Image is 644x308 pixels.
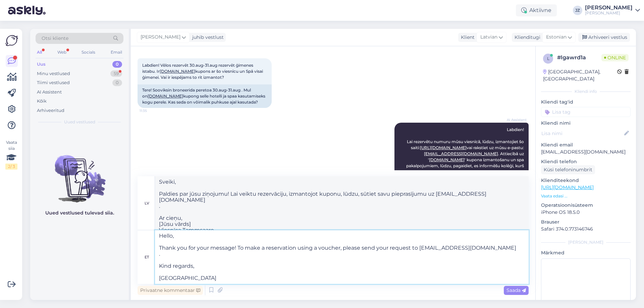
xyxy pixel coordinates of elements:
[424,151,498,156] a: [EMAIL_ADDRESS][DOMAIN_NAME]
[543,68,617,82] div: [GEOGRAPHIC_DATA], [GEOGRAPHIC_DATA]
[42,35,68,42] span: Otsi kliente
[37,98,47,105] div: Kõik
[541,99,631,106] p: Kliendi tag'id
[30,143,129,203] img: No chats
[541,209,631,216] p: iPhone OS 18.5.0
[541,148,631,156] p: [EMAIL_ADDRESS][DOMAIN_NAME]
[516,4,557,16] div: Aktiivne
[541,107,631,117] input: Lisa tag
[160,69,195,74] a: [DOMAIN_NAME]
[155,230,529,284] textarea: Hello, Thank you for your message! To make a reservation using a voucher, please send your reques...
[80,48,97,57] div: Socials
[155,176,529,230] textarea: Sveiki, Paldies par jūsu ziņojumu! Lai veiktu rezervāciju, izmantojot kuponu, lūdzu, sūtiet savu ...
[541,249,631,256] p: Märkmed
[5,139,17,170] div: Vaata siia
[148,94,183,99] a: [DOMAIN_NAME]
[541,226,631,233] p: Safari 374.0.773146746
[541,158,631,165] p: Kliendi telefon
[37,61,46,68] div: Uus
[480,34,497,41] span: Latvian
[138,84,272,108] div: Tere! Sooviksin broneerida peretoa 30.aug-31.aug . Mul on kupong selle hotelli ja spaa kasutamise...
[541,193,631,199] p: Vaata edasi ...
[429,157,465,162] a: [DOMAIN_NAME]
[557,54,601,62] div: # lgawrd1a
[145,251,149,263] div: et
[458,34,475,41] div: Klient
[541,177,631,184] p: Klienditeekond
[36,48,43,57] div: All
[601,54,629,61] span: Online
[5,164,17,170] div: 2 / 3
[141,34,180,41] span: [PERSON_NAME]
[541,120,631,127] p: Kliendi nimi
[112,61,122,68] div: 0
[546,34,567,41] span: Estonian
[138,286,203,295] div: Privaatne kommentaar
[541,165,595,174] div: Küsi telefoninumbrit
[37,107,64,114] div: Arhiveeritud
[541,219,631,226] p: Brauser
[420,145,467,150] a: [URL][DOMAIN_NAME]
[109,48,123,57] div: Email
[541,130,623,137] input: Lisa nimi
[37,89,62,96] div: AI Assistent
[140,108,165,113] span: 11:35
[506,287,526,293] span: Saada
[190,34,224,41] div: juhib vestlust
[541,239,631,245] div: [PERSON_NAME]
[5,34,18,47] img: Askly Logo
[37,79,70,86] div: Tiimi vestlused
[541,202,631,209] p: Operatsioonisüsteem
[45,209,114,217] p: Uued vestlused tulevad siia.
[541,88,631,95] div: Kliendi info
[512,34,540,41] div: Klienditugi
[585,5,640,16] a: [PERSON_NAME][PERSON_NAME]
[110,70,122,77] div: 59
[547,56,549,61] span: l
[541,184,594,190] a: [URL][DOMAIN_NAME]
[585,10,633,16] div: [PERSON_NAME]
[112,79,122,86] div: 0
[573,6,582,15] div: JZ
[37,70,70,77] div: Minu vestlused
[56,48,68,57] div: Web
[142,63,264,80] span: Labdien! Vēlos rezervēt 30.aug-31.aug rezervēt ģimenes istabu. Ir kupons ar šo viesnīcu un Spā vi...
[501,117,527,122] span: AI Assistent
[541,141,631,148] p: Kliendi email
[585,5,633,10] div: [PERSON_NAME]
[145,197,149,209] div: lv
[578,33,630,42] div: Arhiveeri vestlus
[64,119,95,125] span: Uued vestlused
